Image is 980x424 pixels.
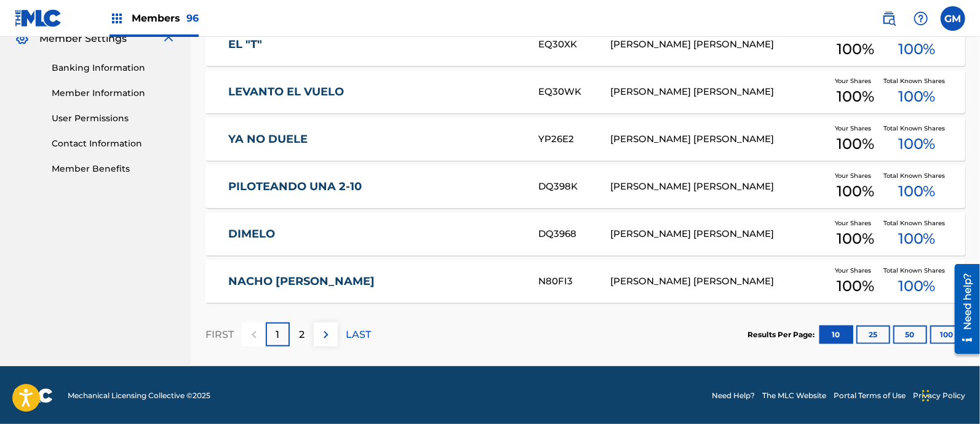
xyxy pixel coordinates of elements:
[15,31,30,46] img: Member Settings
[538,132,610,146] div: YP26E2
[898,275,936,297] span: 100 %
[882,11,896,26] img: search
[835,218,876,228] span: Your Shares
[877,6,901,31] a: Public Search
[346,327,371,342] p: LAST
[914,11,928,26] img: help
[835,76,876,86] span: Your Shares
[712,390,755,401] a: Need Help?
[918,365,980,424] iframe: Chat Widget
[538,38,610,52] div: EQ30XK
[893,326,927,344] button: 50
[835,171,876,180] span: Your Shares
[898,133,936,155] span: 100 %
[538,227,610,241] div: DQ3968
[883,266,950,275] span: Total Known Shares
[834,390,906,401] a: Portal Terms of Use
[15,388,53,403] img: logo
[299,327,305,342] p: 2
[610,85,827,99] div: [PERSON_NAME] [PERSON_NAME]
[228,227,522,241] a: DIMELO
[835,266,876,275] span: Your Shares
[837,133,874,155] span: 100 %
[946,260,980,359] iframe: Resource Center
[15,9,62,27] img: MLC Logo
[856,326,890,344] button: 25
[110,11,124,26] img: Top Rightsholders
[205,327,234,342] p: FIRST
[941,6,965,31] div: User Menu
[898,38,936,60] span: 100 %
[837,38,874,60] span: 100 %
[837,180,874,202] span: 100 %
[538,85,610,99] div: EQ30WK
[883,171,950,180] span: Total Known Shares
[610,132,827,146] div: [PERSON_NAME] [PERSON_NAME]
[52,87,176,100] a: Member Information
[228,180,522,194] a: PILOTEANDO UNA 2-10
[538,180,610,194] div: DQ398K
[898,86,936,108] span: 100 %
[538,274,610,289] div: N80FI3
[922,377,930,414] div: Drag
[610,38,827,52] div: [PERSON_NAME] [PERSON_NAME]
[186,12,199,24] span: 96
[228,38,522,52] a: EL "T"
[52,162,176,175] a: Member Benefits
[68,390,210,401] span: Mechanical Licensing Collective © 2025
[898,228,936,250] span: 100 %
[837,86,874,108] span: 100 %
[52,62,176,74] a: Banking Information
[883,218,950,228] span: Total Known Shares
[52,137,176,150] a: Contact Information
[762,390,826,401] a: The MLC Website
[819,326,853,344] button: 10
[228,132,522,146] a: YA NO DUELE
[909,6,933,31] div: Help
[276,327,280,342] p: 1
[930,326,964,344] button: 100
[898,180,936,202] span: 100 %
[610,274,827,289] div: [PERSON_NAME] [PERSON_NAME]
[228,85,522,99] a: LEVANTO EL VUELO
[52,112,176,125] a: User Permissions
[132,11,199,25] span: Members
[837,228,874,250] span: 100 %
[610,180,827,194] div: [PERSON_NAME] [PERSON_NAME]
[835,124,876,133] span: Your Shares
[161,31,176,46] img: expand
[319,327,333,342] img: right
[228,274,522,289] a: NACHO [PERSON_NAME]
[610,227,827,241] div: [PERSON_NAME] [PERSON_NAME]
[747,329,818,340] p: Results Per Page:
[837,275,874,297] span: 100 %
[883,76,950,86] span: Total Known Shares
[39,31,127,46] span: Member Settings
[913,390,965,401] a: Privacy Policy
[883,124,950,133] span: Total Known Shares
